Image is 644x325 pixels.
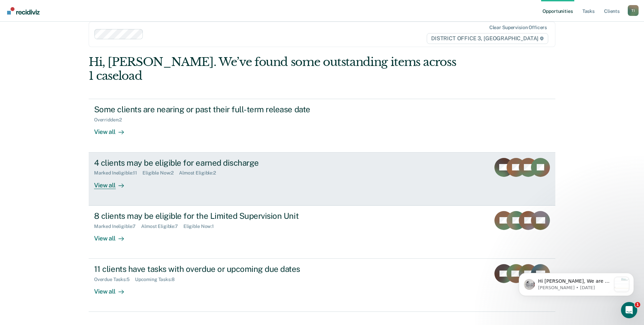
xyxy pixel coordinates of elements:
div: View all [94,229,132,242]
img: Recidiviz [7,7,40,15]
div: Marked Ineligible : 11 [94,170,142,176]
a: 8 clients may be eligible for the Limited Supervision UnitMarked Ineligible:7Almost Eligible:7Eli... [89,206,555,259]
div: View all [94,176,132,189]
div: T I [628,5,639,16]
div: 11 clients have tasks with overdue or upcoming due dates [94,264,332,274]
div: View all [94,123,132,136]
div: Almost Eligible : 2 [179,170,221,176]
a: 11 clients have tasks with overdue or upcoming due datesOverdue Tasks:5Upcoming Tasks:8View all [89,259,555,312]
div: Eligible Now : 2 [142,170,179,176]
iframe: Intercom notifications message [509,259,644,307]
div: Eligible Now : 1 [183,224,219,229]
div: Overridden : 2 [94,117,127,123]
div: Hi, [PERSON_NAME]. We’ve found some outstanding items across 1 caseload [89,55,462,83]
span: 1 [635,302,640,307]
div: 8 clients may be eligible for the Limited Supervision Unit [94,211,332,221]
a: Some clients are nearing or past their full-term release dateOverridden:2View all [89,99,555,152]
div: Marked Ineligible : 7 [94,224,141,229]
div: Almost Eligible : 7 [141,224,183,229]
div: View all [94,282,132,296]
p: Message from Kim, sent 1w ago [29,25,103,31]
div: 4 clients may be eligible for earned discharge [94,158,332,168]
div: Some clients are nearing or past their full-term release date [94,105,332,114]
div: Clear supervision officers [489,25,547,30]
button: Profile dropdown button [628,5,639,16]
div: Overdue Tasks : 5 [94,277,135,282]
a: 4 clients may be eligible for earned dischargeMarked Ineligible:11Eligible Now:2Almost Eligible:2... [89,153,555,206]
div: Upcoming Tasks : 8 [135,277,180,282]
span: Hi [PERSON_NAME], We are so excited to announce a brand new feature: AI case note search! 📣 Findi... [29,19,103,192]
span: DISTRICT OFFICE 3, [GEOGRAPHIC_DATA] [427,33,548,44]
iframe: Intercom live chat [621,302,637,318]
